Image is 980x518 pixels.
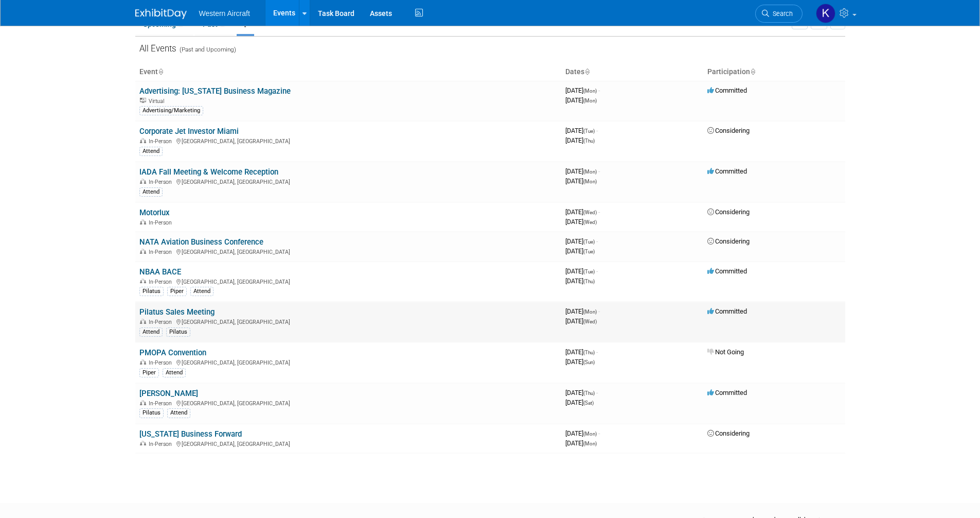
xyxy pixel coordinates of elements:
[139,307,215,317] a: Pilatus Sales Meeting
[139,187,163,197] div: Attend
[769,10,793,18] span: Search
[565,247,595,255] span: [DATE]
[565,237,598,245] span: [DATE]
[583,239,595,245] span: (Tue)
[707,267,747,275] span: Committed
[707,389,747,396] span: Committed
[149,219,175,226] span: In-Person
[707,348,744,356] span: Not Going
[166,327,190,337] div: Pilatus
[703,63,845,81] th: Participation
[583,319,597,324] span: (Wed)
[583,359,595,365] span: (Sun)
[139,358,557,366] div: [GEOGRAPHIC_DATA], [GEOGRAPHIC_DATA]
[139,429,242,439] a: [US_STATE] Business Forward
[583,138,595,144] span: (Thu)
[561,63,703,81] th: Dates
[816,4,835,23] img: Kindra Mahler
[139,389,198,398] a: [PERSON_NAME]
[583,219,597,225] span: (Wed)
[139,247,557,255] div: [GEOGRAPHIC_DATA], [GEOGRAPHIC_DATA]
[583,179,597,184] span: (Mon)
[167,287,187,296] div: Piper
[583,88,597,94] span: (Mon)
[140,359,146,365] img: In-Person Event
[149,400,175,407] span: In-Person
[135,9,187,19] img: ExhibitDay
[598,208,600,216] span: -
[596,127,598,134] span: -
[139,277,557,285] div: [GEOGRAPHIC_DATA], [GEOGRAPHIC_DATA]
[139,327,163,337] div: Attend
[596,237,598,245] span: -
[565,218,597,226] span: [DATE]
[565,87,600,94] span: [DATE]
[707,87,747,94] span: Committed
[139,106,203,115] div: Advertising/Marketing
[707,127,750,134] span: Considering
[140,249,146,254] img: In-Person Event
[583,279,595,284] span: (Thu)
[583,309,597,315] span: (Mon)
[583,98,597,103] span: (Mon)
[583,390,595,396] span: (Thu)
[149,359,175,366] span: In-Person
[140,400,146,405] img: In-Person Event
[707,167,747,175] span: Committed
[139,136,557,145] div: [GEOGRAPHIC_DATA], [GEOGRAPHIC_DATA]
[139,147,163,156] div: Attend
[190,287,213,296] div: Attend
[583,210,597,215] span: (Wed)
[565,267,598,275] span: [DATE]
[583,400,594,406] span: (Sat)
[139,167,278,177] a: IADA Fall Meeting & Welcome Reception
[149,319,175,325] span: In-Person
[565,348,598,356] span: [DATE]
[565,389,598,396] span: [DATE]
[565,358,595,366] span: [DATE]
[139,287,164,296] div: Pilatus
[565,439,597,447] span: [DATE]
[149,441,175,447] span: In-Person
[583,269,595,274] span: (Tue)
[149,138,175,145] span: In-Person
[755,5,803,23] a: Search
[583,441,597,446] span: (Mon)
[583,431,597,437] span: (Mon)
[565,399,594,406] span: [DATE]
[140,279,146,284] img: In-Person Event
[139,317,557,325] div: [GEOGRAPHIC_DATA], [GEOGRAPHIC_DATA]
[167,408,190,418] div: Attend
[140,441,146,446] img: In-Person Event
[199,9,250,18] span: Western Aircraft
[565,136,595,144] span: [DATE]
[598,429,600,437] span: -
[583,249,595,254] span: (Tue)
[583,128,595,134] span: (Tue)
[140,98,146,103] img: Virtual Event
[139,237,263,247] a: NATA Aviation Business Conference
[139,267,181,277] a: NBAA BACE
[139,177,557,185] div: [GEOGRAPHIC_DATA], [GEOGRAPHIC_DATA]
[584,67,590,76] a: Sort by Start Date
[140,179,146,184] img: In-Person Event
[707,237,750,245] span: Considering
[139,408,164,418] div: Pilatus
[139,439,557,447] div: [GEOGRAPHIC_DATA], [GEOGRAPHIC_DATA]
[707,307,747,315] span: Committed
[598,87,600,94] span: -
[750,67,755,76] a: Sort by Participation Type
[163,368,186,377] div: Attend
[565,127,598,134] span: [DATE]
[140,319,146,324] img: In-Person Event
[149,279,175,285] span: In-Person
[135,37,845,57] div: All Events
[707,208,750,216] span: Considering
[158,67,163,76] a: Sort by Event Name
[598,167,600,175] span: -
[565,208,600,216] span: [DATE]
[598,307,600,315] span: -
[139,208,170,217] a: Motorlux
[565,177,597,185] span: [DATE]
[565,307,600,315] span: [DATE]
